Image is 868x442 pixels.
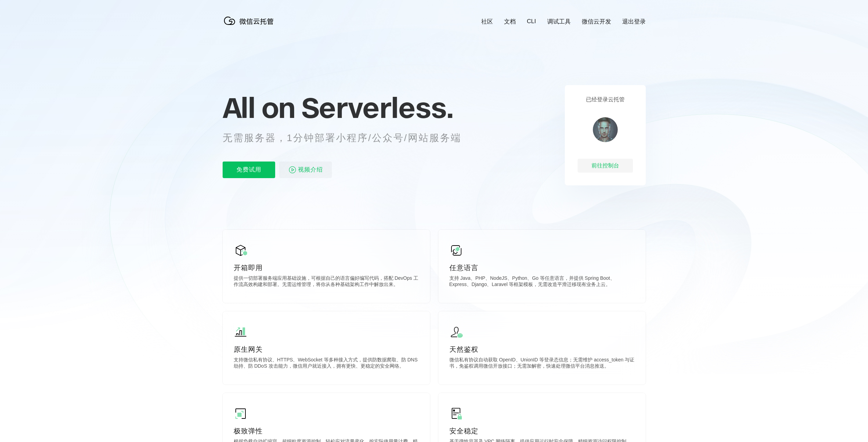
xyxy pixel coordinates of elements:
[223,23,278,29] a: 微信云托管
[449,275,635,289] p: 支持 Java、PHP、NodeJS、Python、Go 等任意语言，并提供 Spring Boot、Express、Django、Laravel 等框架模板，无需改造平滑迁移现有业务上云。
[301,90,453,125] span: Serverless.
[223,14,278,28] img: 微信云托管
[449,426,635,436] p: 安全稳定
[223,162,275,178] p: 免费试用
[449,357,635,371] p: 微信私有协议自动获取 OpenID、UnionID 等登录态信息；无需维护 access_token 与证书，免鉴权调用微信开放接口；无需加解密，快速处理微信平台消息推送。
[504,18,516,26] a: 文档
[582,18,611,26] a: 微信云开发
[622,18,646,26] a: 退出登录
[586,96,625,103] p: 已经登录云托管
[547,18,571,26] a: 调试工具
[527,18,536,25] a: CLI
[223,90,295,125] span: All on
[234,275,419,289] p: 提供一切部署服务端应用基础设施，可根据自己的语言偏好编写代码，搭配 DevOps 工作流高效构建和部署。无需运维管理，将你从各种基础架构工作中解放出来。
[234,344,419,354] p: 原生网关
[449,344,635,354] p: 天然鉴权
[234,426,419,436] p: 极致弹性
[578,159,633,173] div: 前往控制台
[298,162,323,178] span: 视频介绍
[449,263,635,273] p: 任意语言
[288,166,297,174] img: video_play.svg
[481,18,493,26] a: 社区
[223,131,474,145] p: 无需服务器，1分钟部署小程序/公众号/网站服务端
[234,357,419,371] p: 支持微信私有协议、HTTPS、WebSocket 等多种接入方式，提供防数据爬取、防 DNS 劫持、防 DDoS 攻击能力，微信用户就近接入，拥有更快、更稳定的安全网络。
[234,263,419,273] p: 开箱即用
